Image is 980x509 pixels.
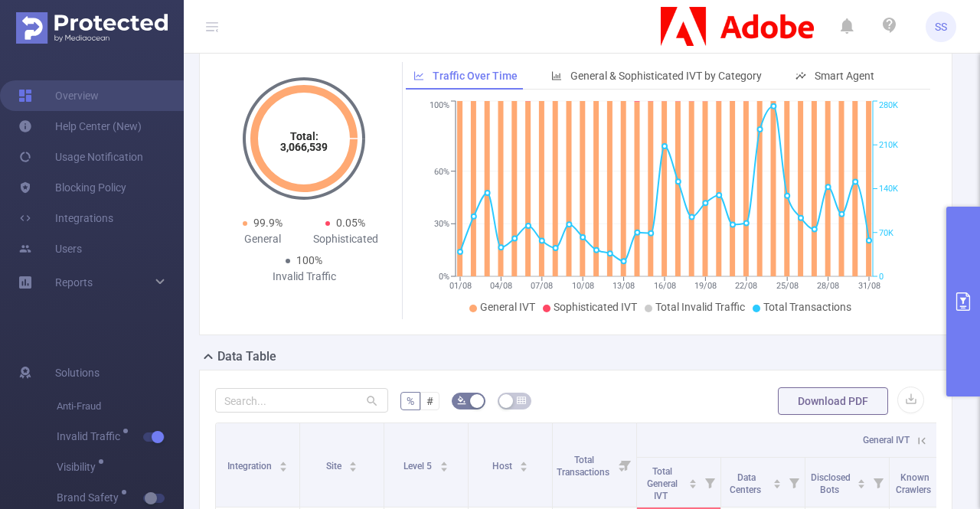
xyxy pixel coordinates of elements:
i: icon: table [517,396,526,405]
span: Total Invalid Traffic [655,301,745,313]
input: Search... [215,388,388,413]
span: 100% [296,254,322,266]
span: Invalid Traffic [57,431,126,442]
tspan: 28/08 [817,281,839,291]
tspan: 01/08 [449,281,471,291]
span: Total General IVT [647,466,678,501]
tspan: 0 [879,272,884,282]
span: Solutions [55,357,100,388]
span: Known Crawlers [896,472,933,495]
i: icon: caret-up [689,477,697,481]
a: Integrations [18,203,113,233]
i: icon: caret-down [279,465,288,470]
tspan: 13/08 [612,281,635,291]
tspan: 70K [879,228,893,238]
a: Overview [18,80,99,111]
i: icon: caret-down [689,482,697,487]
span: Reports [55,276,93,289]
tspan: 31/08 [857,281,880,291]
span: Total Transactions [763,301,851,313]
a: Blocking Policy [18,172,126,203]
tspan: 210K [879,140,898,150]
div: Sort [519,459,528,468]
i: icon: caret-down [439,465,448,470]
span: Disclosed Bots [811,472,851,495]
button: Download PDF [778,387,888,415]
i: icon: caret-up [857,477,866,481]
a: Usage Notification [18,142,143,172]
span: Traffic Over Time [433,70,518,82]
span: Smart Agent [815,70,874,82]
span: Host [492,461,514,471]
tspan: 100% [430,101,449,111]
i: icon: line-chart [413,70,424,81]
span: % [407,395,414,407]
div: Sophisticated [304,231,387,247]
tspan: 60% [434,167,449,177]
span: General IVT [480,301,535,313]
div: Sort [348,459,358,468]
span: Visibility [57,462,101,472]
span: Anti-Fraud [57,391,184,422]
span: Brand Safety [57,492,124,503]
i: icon: caret-down [520,465,528,470]
span: Level 5 [403,461,434,471]
span: Data Centers [730,472,763,495]
i: icon: caret-up [773,477,782,481]
a: Help Center (New) [18,111,142,142]
tspan: 04/08 [489,281,511,291]
i: icon: caret-up [279,459,288,464]
img: Protected Media [16,12,168,44]
tspan: 25/08 [776,281,798,291]
span: General IVT [863,435,910,445]
span: SS [935,11,947,42]
tspan: 16/08 [653,281,675,291]
span: Integration [227,461,274,471]
i: icon: caret-up [439,459,448,464]
i: icon: bg-colors [457,396,466,405]
tspan: 30% [434,219,449,229]
a: Users [18,233,82,264]
tspan: 22/08 [735,281,757,291]
i: icon: bar-chart [551,70,562,81]
div: Sort [773,477,782,486]
i: icon: caret-down [857,482,866,487]
tspan: 280K [879,101,898,111]
a: Reports [55,267,93,298]
div: Sort [857,477,866,486]
i: icon: caret-up [349,459,358,464]
tspan: Total: [290,130,318,142]
span: 0.05% [336,217,365,229]
tspan: 07/08 [531,281,553,291]
i: icon: caret-down [773,482,782,487]
i: Filter menu [699,458,720,507]
div: Sort [279,459,288,468]
span: Site [326,461,344,471]
span: Sophisticated IVT [554,301,637,313]
tspan: 140K [879,184,898,194]
i: icon: caret-up [520,459,528,464]
tspan: 0% [439,272,449,282]
tspan: 19/08 [694,281,716,291]
div: General [221,231,304,247]
div: Sort [439,459,449,468]
div: Sort [688,477,697,486]
i: Filter menu [783,458,805,507]
span: # [426,395,433,407]
h2: Data Table [217,347,276,366]
tspan: 3,066,539 [280,141,328,153]
i: icon: caret-down [349,465,358,470]
i: Filter menu [615,423,636,507]
span: Total Transactions [557,455,612,478]
i: Filter menu [867,458,889,507]
div: Invalid Traffic [263,269,345,285]
span: 99.9% [253,217,283,229]
tspan: 10/08 [571,281,593,291]
span: General & Sophisticated IVT by Category [570,70,762,82]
